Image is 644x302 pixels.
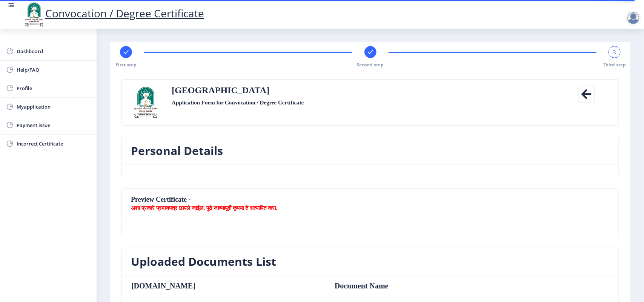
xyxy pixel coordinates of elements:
a: Convocation / Degree Certificate [23,6,204,20]
span: Help/FAQ [17,65,91,74]
span: Incorrect Certificate [17,139,91,148]
span: Myapplication [17,102,91,111]
i: Back [578,86,595,103]
span: Second step [357,61,384,68]
img: logo [23,2,45,27]
span: 3 [613,48,616,56]
span: Third step [603,61,626,68]
b: अशा प्रकारे प्रमाणपत्र छापले जाईल. पुढे जाण्यापूर्वी कृपया ते सत्यापित करा. [131,204,277,212]
span: Profile [17,84,91,93]
img: sulogo.png [131,86,160,119]
nb-card-header: Preview Certificate - [122,189,619,224]
span: First step [115,61,137,68]
label: Application Form for Convocation / Degree Certificate [172,98,304,107]
h3: Uploaded Documents List [131,254,276,269]
span: Payment issue [17,121,91,130]
th: [DOMAIN_NAME] [131,282,327,290]
td: Document Name [327,282,514,290]
h3: Personal Details [131,143,223,158]
label: [GEOGRAPHIC_DATA] [172,86,269,95]
span: Dashboard [17,47,91,56]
